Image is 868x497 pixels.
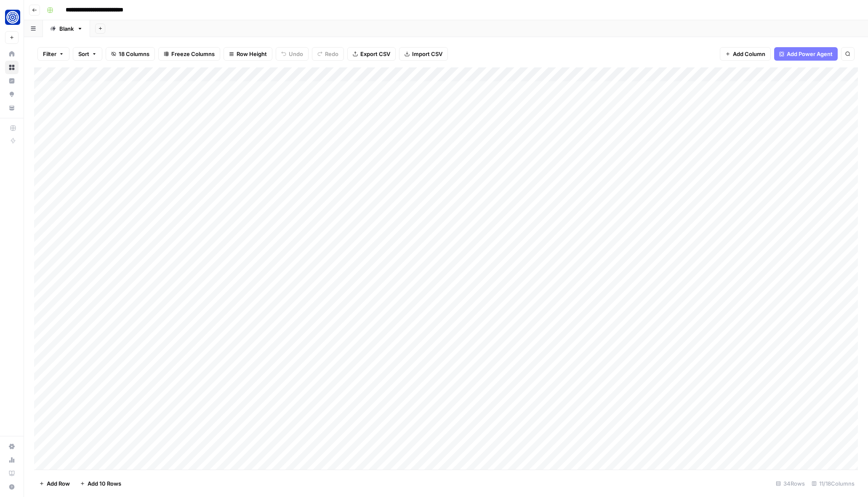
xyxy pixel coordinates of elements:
a: Home [5,47,19,61]
span: Import CSV [412,50,442,58]
button: Freeze Columns [158,47,220,61]
button: Workspace: Fundwell [5,7,19,28]
button: Export CSV [347,47,396,61]
button: 18 Columns [106,47,155,61]
button: Add Row [34,477,75,490]
button: Help + Support [5,480,19,494]
div: 11/18 Columns [808,477,858,490]
span: Add Column [733,50,765,58]
span: Filter [43,50,56,58]
span: Freeze Columns [171,50,215,58]
button: Undo [276,47,309,61]
span: Add Power Agent [787,50,833,58]
a: Usage [5,453,19,467]
span: Row Height [237,50,267,58]
span: Export CSV [360,50,390,58]
button: Import CSV [399,47,448,61]
button: Row Height [224,47,272,61]
div: 34 Rows [772,477,808,490]
button: Add Power Agent [774,47,838,61]
span: Add 10 Rows [88,479,121,488]
a: Learning Hub [5,467,19,480]
span: Sort [78,50,89,58]
span: 18 Columns [119,50,149,58]
span: Add Row [47,479,70,488]
button: Add Column [720,47,771,61]
button: Redo [312,47,344,61]
a: Settings [5,440,19,453]
button: Filter [37,47,69,61]
span: Undo [289,50,303,58]
span: Redo [325,50,338,58]
img: Fundwell Logo [5,10,20,25]
button: Sort [73,47,102,61]
a: Opportunities [5,88,19,101]
a: Blank [43,20,90,37]
button: Add 10 Rows [75,477,126,490]
a: Browse [5,61,19,74]
div: Blank [59,24,74,33]
a: Insights [5,74,19,88]
a: Your Data [5,101,19,115]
